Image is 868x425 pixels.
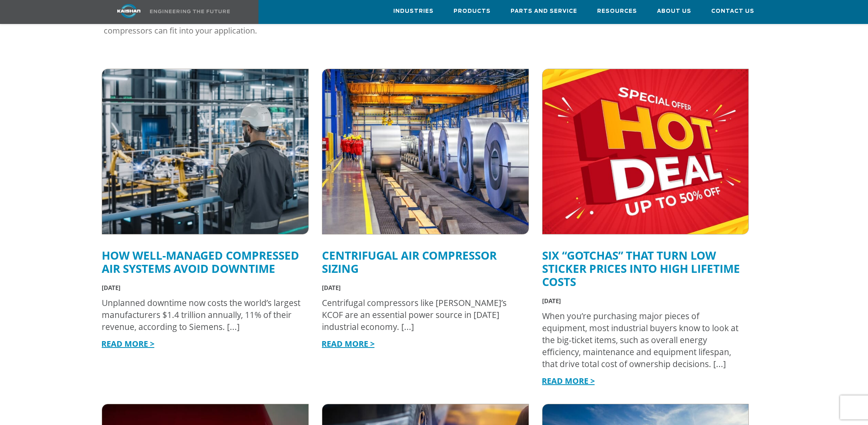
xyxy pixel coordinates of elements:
[322,338,375,349] a: READ MORE >
[99,4,159,18] img: kaishan logo
[150,10,230,13] img: Engineering the future
[542,375,595,386] a: READ MORE >
[322,69,529,234] img: The steel industry needs centrifugals
[511,7,577,16] span: Parts and Service
[597,0,637,22] a: Resources
[454,7,491,16] span: Products
[542,69,749,234] img: Low initial costs
[393,7,434,16] span: Industries
[101,338,154,349] a: READ MORE >
[102,69,308,234] img: Automotive downtime
[511,0,577,22] a: Parts and Service
[711,0,754,22] a: Contact Us
[102,248,299,276] a: How Well-Managed Compressed Air Systems Avoid Downtime
[322,248,497,276] a: Centrifugal Air Compressor Sizing
[657,0,691,22] a: About Us
[542,297,561,305] span: [DATE]
[711,7,754,16] span: Contact Us
[102,297,301,333] div: Unplanned downtime now costs the world’s largest manufacturers $1.4 trillion annually, 11% of the...
[542,310,741,370] div: When you’re purchasing major pieces of equipment, most industrial buyers know to look at the big-...
[657,7,691,16] span: About Us
[102,284,120,292] span: [DATE]
[597,7,637,16] span: Resources
[454,0,491,22] a: Products
[393,0,434,22] a: Industries
[322,284,341,292] span: [DATE]
[322,297,521,333] div: Centrifugal compressors like [PERSON_NAME]’s KCOF are an essential power source in [DATE] industr...
[542,248,740,289] a: Six “Gotchas” That Turn Low Sticker Prices into High Lifetime Costs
